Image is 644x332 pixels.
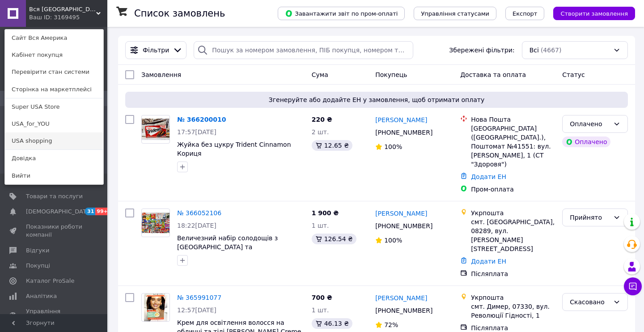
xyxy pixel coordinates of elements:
[312,318,352,329] div: 46.13 ₴
[471,209,555,217] div: Укрпошта
[460,71,526,78] span: Доставка та оплата
[384,237,402,244] span: 100%
[384,321,398,328] span: 72%
[177,234,278,260] a: Величезний набір солодощів з [GEOGRAPHIC_DATA] та [GEOGRAPHIC_DATA]
[384,143,402,150] span: 100%
[26,292,57,300] span: Аналітика
[562,136,610,147] div: Оплачено
[375,209,427,218] a: [PERSON_NAME]
[5,132,103,149] a: USA shopping
[5,47,103,64] a: Кабінет покупця
[177,116,226,123] a: № 366200010
[513,10,538,17] span: Експорт
[142,119,169,140] img: Фото товару
[29,13,67,21] div: Ваш ID: 3169495
[312,234,356,244] div: 126.54 ₴
[375,115,427,124] a: [PERSON_NAME]
[144,294,167,321] img: Фото товару
[560,10,628,17] span: Створити замовлення
[5,98,103,115] a: Super USA Store
[562,71,585,78] span: Статус
[312,140,352,151] div: 12.65 ₴
[471,115,555,124] div: Нова Пошта
[5,30,103,47] a: Сайт Вся Америка
[375,71,407,78] span: Покупець
[177,294,221,301] a: № 365991077
[312,116,332,123] span: 220 ₴
[26,192,83,200] span: Товари та послуги
[142,213,169,234] img: Фото товару
[544,9,635,17] a: Створити замовлення
[312,306,329,314] span: 1 шт.
[5,167,103,184] a: Вийти
[5,64,103,81] a: Перевірити стан системи
[541,47,562,54] span: (4667)
[26,277,74,285] span: Каталог ProSale
[177,209,221,217] a: № 366052106
[471,302,555,320] div: смт. Димер, 07330, вул. Революції Гідності, 1
[471,217,555,253] div: смт. [GEOGRAPHIC_DATA], 08289, вул. [PERSON_NAME][STREET_ADDRESS]
[141,293,170,322] a: Фото товару
[26,247,49,255] span: Відгуки
[471,258,506,265] a: Додати ЕН
[177,128,216,136] span: 17:57[DATE]
[5,115,103,132] a: USA_for_YOU
[5,81,103,98] a: Сторінка на маркетплейсі
[129,95,624,104] span: Згенеруйте або додайте ЕН у замовлення, щоб отримати оплату
[312,71,328,78] span: Cума
[312,209,339,217] span: 1 900 ₴
[471,293,555,302] div: Укрпошта
[134,8,225,19] h1: Список замовлень
[373,304,434,317] div: [PHONE_NUMBER]
[26,223,83,239] span: Показники роботи компанії
[177,222,216,229] span: 18:22[DATE]
[285,9,398,17] span: Завантажити звіт по пром-оплаті
[570,119,610,129] div: Оплачено
[505,7,545,20] button: Експорт
[141,209,170,237] a: Фото товару
[471,269,555,278] div: Післяплата
[449,46,514,55] span: Збережені фільтри:
[373,220,434,232] div: [PHONE_NUMBER]
[5,150,103,167] a: Довідка
[95,208,110,215] span: 99+
[553,7,635,20] button: Створити замовлення
[312,294,332,301] span: 700 ₴
[177,306,216,314] span: 12:57[DATE]
[141,115,170,144] a: Фото товару
[373,126,434,139] div: [PHONE_NUMBER]
[177,141,291,157] a: Жуйка без цукру Trident Cinnamon Кориця
[471,124,555,169] div: [GEOGRAPHIC_DATA] ([GEOGRAPHIC_DATA].), Поштомат №41551: вул. [PERSON_NAME], 1 (СТ "Здоровя")
[194,41,413,59] input: Пошук за номером замовлення, ПІБ покупця, номером телефону, Email, номером накладної
[471,185,555,194] div: Пром-оплата
[141,71,181,78] span: Замовлення
[29,5,96,13] span: Вся Америка
[530,46,539,55] span: Всі
[375,294,427,302] a: [PERSON_NAME]
[414,7,496,20] button: Управління статусами
[624,277,642,295] button: Чат з покупцем
[278,7,405,20] button: Завантажити звіт по пром-оплаті
[143,46,169,55] span: Фільтри
[570,297,610,307] div: Скасовано
[26,307,83,323] span: Управління сайтом
[471,173,506,180] a: Додати ЕН
[570,213,610,222] div: Прийнято
[26,208,92,216] span: [DEMOGRAPHIC_DATA]
[421,10,489,17] span: Управління статусами
[26,262,50,270] span: Покупці
[85,208,95,215] span: 31
[312,128,329,136] span: 2 шт.
[312,222,329,229] span: 1 шт.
